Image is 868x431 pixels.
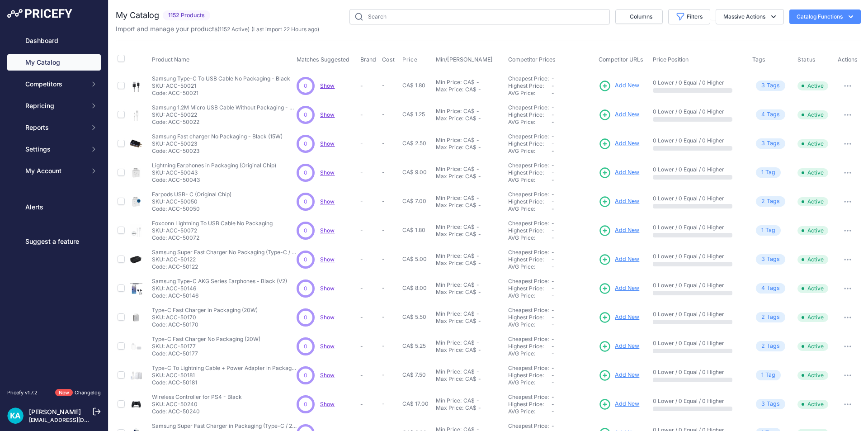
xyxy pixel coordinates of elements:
span: CA$ 5.00 [402,256,427,262]
span: s [777,197,780,206]
span: Status [797,56,816,63]
a: Suggest a feature [7,233,101,250]
button: Repricing [7,98,101,114]
a: Add New [599,137,639,150]
button: Massive Actions [716,9,784,24]
span: - [382,140,385,147]
a: Cheapest Price: [508,162,549,169]
div: CA$ [465,115,476,122]
a: Changelog [75,389,101,396]
span: Active [797,197,828,206]
span: - [552,75,554,82]
span: Add New [615,139,639,148]
div: Min Price: [436,108,462,115]
a: Show [320,343,335,350]
div: Max Price: [436,202,463,209]
span: - [552,292,554,299]
p: - [360,169,378,176]
span: Tags [752,56,765,63]
span: - [552,256,554,263]
span: - [552,133,554,140]
span: CA$ 7.00 [402,198,426,204]
span: 3 [761,81,765,90]
span: ( ) [217,26,250,33]
a: 1152 Active [219,26,248,33]
span: 1 [761,226,764,235]
span: s [777,110,780,119]
a: Cheapest Price: [508,191,549,198]
span: - [552,198,554,205]
span: - [552,278,554,284]
p: SKU: ACC-50050 [152,198,231,205]
span: CA$ 2.50 [402,140,426,147]
p: - [360,198,378,205]
span: - [382,169,385,175]
div: Min Price: [436,310,462,317]
p: SKU: ACC-50122 [152,256,297,263]
span: Show [320,285,335,292]
span: 0 [304,198,307,206]
button: Status [797,56,817,63]
span: Add New [615,168,639,177]
span: Tag [756,225,781,236]
a: Cheapest Price: [508,278,549,284]
p: Code: ACC-50122 [152,263,297,270]
div: CA$ [465,202,476,209]
p: 0 Lower / 0 Equal / 0 Higher [653,224,743,231]
span: - [382,284,385,291]
div: Highest Price: [508,169,552,176]
span: CA$ 1.80 [402,227,425,233]
button: Catalog Functions [789,9,861,24]
div: AVG Price: [508,234,552,242]
p: SKU: ACC-50043 [152,169,276,176]
div: AVG Price: [508,118,552,126]
p: 0 Lower / 0 Equal / 0 Higher [653,108,743,115]
div: Highest Price: [508,227,552,234]
p: 0 Lower / 0 Equal / 0 Higher [653,195,743,202]
span: Settings [25,145,85,154]
span: Add New [615,371,639,379]
span: CA$ 1.25 [402,111,425,118]
p: Code: ACC-50021 [152,90,290,97]
span: s [777,139,780,148]
div: Highest Price: [508,111,552,118]
div: - [475,252,479,260]
span: Add New [615,313,639,322]
span: Add New [615,255,639,264]
span: s [777,284,780,293]
span: Active [797,284,828,293]
p: 0 Lower / 0 Equal / 0 Higher [653,282,743,289]
div: - [476,115,481,122]
span: Actions [838,56,858,63]
a: Show [320,198,335,205]
button: Price [402,56,419,63]
span: 0 [304,227,307,235]
span: - [552,162,554,169]
a: Cheapest Price: [508,249,549,256]
span: s [777,81,780,90]
span: Price Position [653,56,689,63]
span: Show [320,82,335,89]
span: - [552,82,554,89]
div: Highest Price: [508,256,552,263]
a: Show [320,314,335,321]
p: Import and manage your products [116,24,319,33]
span: Add New [615,81,639,90]
a: Show [320,140,335,147]
div: - [476,260,481,267]
a: Add New [599,398,639,411]
span: Active [797,139,828,148]
p: Code: ACC-50050 [152,205,231,213]
span: - [382,111,385,118]
span: 2 [761,313,765,322]
span: - [552,90,554,96]
span: - [382,198,385,204]
div: CA$ [463,310,475,317]
img: Pricefy Logo [7,9,72,18]
div: CA$ [465,86,476,93]
a: Add New [599,80,639,92]
div: - [475,310,479,317]
span: - [552,227,554,234]
span: 4 [761,110,765,119]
